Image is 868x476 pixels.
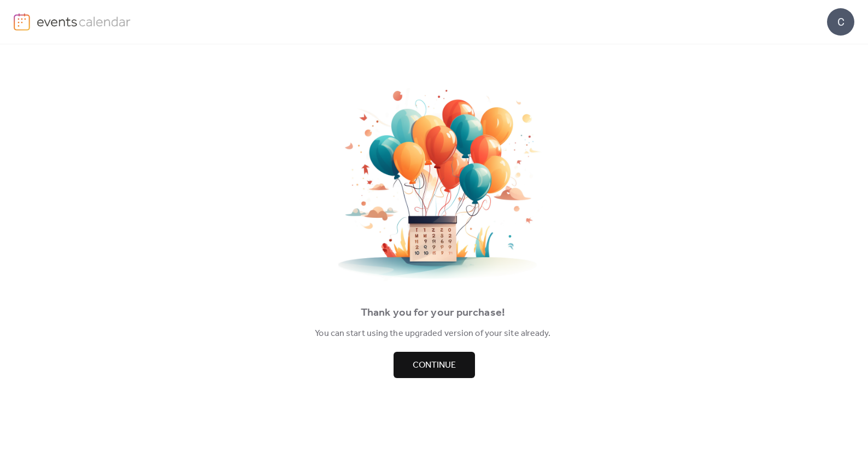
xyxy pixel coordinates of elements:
div: Thank you for your purchase! [16,304,849,322]
img: thankyou.png [325,88,543,281]
div: C [827,8,854,36]
img: logo-type [37,13,131,30]
img: logo [14,13,30,31]
div: You can start using the upgraded version of your site already. [16,327,849,340]
button: Continue [394,352,475,378]
span: Continue [413,359,456,372]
